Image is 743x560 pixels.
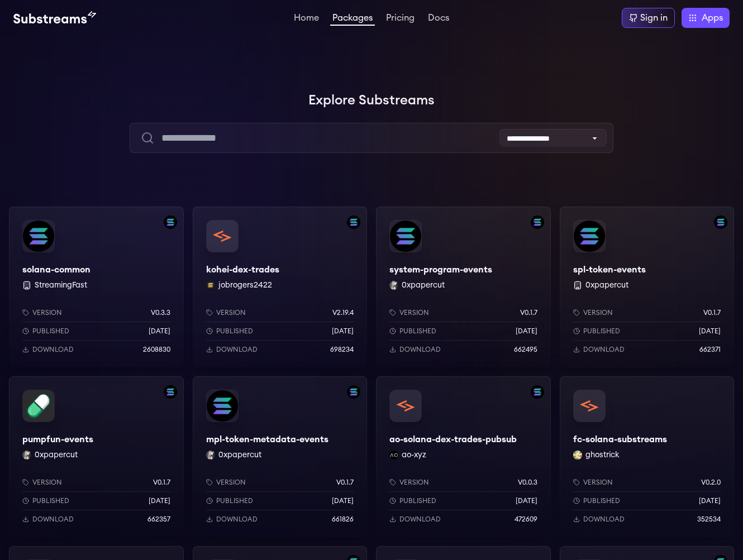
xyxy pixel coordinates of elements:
button: jobrogers2422 [218,280,272,291]
p: Version [583,308,613,317]
a: Filter by solana networksystem-program-eventssystem-program-events0xpapercut 0xpapercutVersionv0.... [376,207,551,367]
p: v0.1.7 [336,478,354,487]
p: 662495 [514,345,537,354]
p: Published [32,496,69,505]
p: Published [32,327,69,336]
p: [DATE] [149,496,170,505]
p: Download [32,515,74,524]
p: Download [216,515,258,524]
p: Published [399,496,436,505]
p: Version [32,308,62,317]
p: [DATE] [699,496,721,505]
p: Version [216,308,246,317]
img: Filter by solana network [164,385,177,399]
p: 472609 [515,515,537,524]
img: Filter by solana network [714,216,727,229]
p: Download [32,345,74,354]
p: Version [32,478,62,487]
p: Published [216,327,253,336]
p: [DATE] [699,327,721,336]
p: v0.2.0 [701,478,721,487]
button: ao-xyz [402,449,426,461]
a: Home [292,13,321,25]
a: Filter by solana networkkohei-dex-tradeskohei-dex-tradesjobrogers2422 jobrogers2422Versionv2.19.4... [193,207,368,367]
p: Published [216,496,253,505]
p: 2608830 [143,345,170,354]
p: [DATE] [149,327,170,336]
p: 352534 [697,515,721,524]
p: v0.3.3 [151,308,170,317]
img: Filter by solana network [531,385,544,399]
a: Filter by solana networkao-solana-dex-trades-pubsubao-solana-dex-trades-pubsubao-xyz ao-xyzVersio... [376,376,551,537]
p: [DATE] [516,496,537,505]
p: 662371 [699,345,721,354]
p: Published [583,327,620,336]
p: Version [399,478,429,487]
img: Filter by solana network [164,216,177,229]
a: fc-solana-substreamsfc-solana-substreamsghostrick ghostrickVersionv0.2.0Published[DATE]Download35... [560,376,735,537]
p: Download [583,345,625,354]
span: Apps [702,11,723,25]
p: v2.19.4 [332,308,354,317]
img: Filter by solana network [347,216,360,229]
p: Published [583,496,620,505]
p: 662357 [147,515,170,524]
a: Filter by solana networkpumpfun-eventspumpfun-events0xpapercut 0xpapercutVersionv0.1.7Published[D... [9,376,184,537]
p: 698234 [330,345,354,354]
p: v0.1.7 [703,308,721,317]
img: Substream's logo [13,11,96,25]
a: Sign in [622,8,675,28]
img: Filter by solana network [531,216,544,229]
p: [DATE] [332,327,354,336]
p: Download [583,515,625,524]
p: v0.1.7 [520,308,537,317]
p: Version [583,478,613,487]
p: Version [216,478,246,487]
a: Filter by solana networksolana-commonsolana-common StreamingFastVersionv0.3.3Published[DATE]Downl... [9,207,184,367]
p: [DATE] [516,327,537,336]
button: 0xpapercut [218,449,261,461]
p: 661826 [332,515,354,524]
p: Download [399,345,441,354]
div: Sign in [640,11,668,25]
button: 0xpapercut [402,280,445,291]
a: Docs [426,13,451,25]
button: 0xpapercut [585,280,628,291]
p: Download [216,345,258,354]
p: Published [399,327,436,336]
p: Version [399,308,429,317]
button: 0xpapercut [35,449,78,461]
button: StreamingFast [35,280,87,291]
a: Packages [330,13,375,26]
p: [DATE] [332,496,354,505]
img: Filter by solana network [347,385,360,399]
a: Filter by solana networkspl-token-eventsspl-token-events 0xpapercutVersionv0.1.7Published[DATE]Do... [560,207,735,367]
p: v0.0.3 [518,478,537,487]
a: Pricing [384,13,417,25]
p: v0.1.7 [153,478,170,487]
a: Filter by solana networkmpl-token-metadata-eventsmpl-token-metadata-events0xpapercut 0xpapercutVe... [193,376,368,537]
button: ghostrick [585,449,620,461]
p: Download [399,515,441,524]
h1: Explore Substreams [9,89,734,112]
